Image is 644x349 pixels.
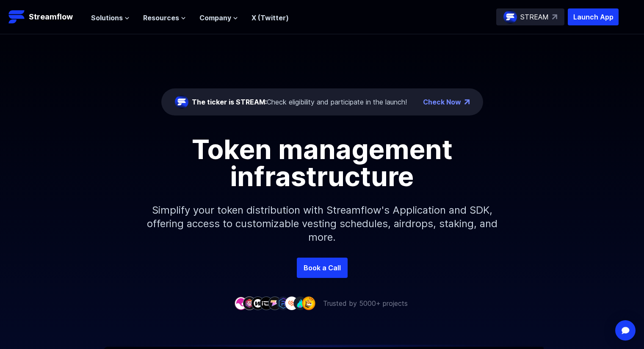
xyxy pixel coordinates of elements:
span: Solutions [91,13,123,23]
p: STREAM [520,12,549,22]
a: Book a Call [297,258,348,278]
button: Launch App [568,8,619,25]
img: company-8 [293,297,307,310]
a: Streamflow [8,8,83,25]
p: Simplify your token distribution with Streamflow's Application and SDK, offering access to custom... [140,190,504,258]
img: company-4 [260,297,273,310]
button: Solutions [91,13,130,23]
div: Check eligibility and participate in the launch! [192,97,407,107]
p: Trusted by 5000+ projects [323,298,408,308]
img: company-7 [285,297,299,310]
div: Open Intercom Messenger [615,320,636,341]
img: company-3 [251,297,265,310]
img: top-right-arrow.png [464,99,470,104]
img: streamflow-logo-circle.png [503,10,517,24]
span: The ticker is STREAM: [192,98,267,106]
img: Streamflow Logo [8,8,25,25]
span: Resources [143,13,179,23]
span: Company [199,13,231,23]
button: Company [199,13,238,23]
img: company-9 [302,297,315,310]
img: company-2 [243,297,256,310]
a: Check Now [423,97,461,107]
img: company-5 [268,297,282,310]
img: company-6 [276,297,290,310]
h1: Token management infrastructure [132,136,513,190]
img: company-1 [234,297,248,310]
img: top-right-arrow.svg [552,14,557,19]
img: streamflow-logo-circle.png [175,95,188,109]
a: STREAM [496,8,564,25]
a: X (Twitter) [252,14,289,22]
p: Streamflow [29,11,73,23]
button: Resources [143,13,186,23]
